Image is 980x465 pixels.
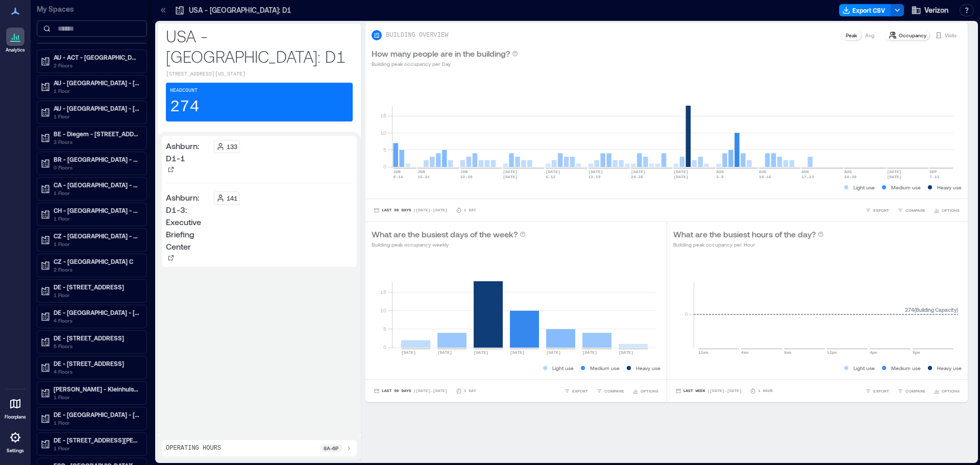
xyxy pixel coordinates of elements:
[673,240,824,249] p: Building peak occupancy per Hour
[54,368,139,376] p: 4 Floors
[594,386,626,396] button: COMPARE
[863,386,891,396] button: EXPORT
[929,175,939,179] text: 7-13
[437,350,452,355] text: [DATE]
[636,364,660,372] p: Heavy use
[684,311,688,317] tspan: 0
[945,31,957,39] p: Visits
[546,169,560,174] text: [DATE]
[54,393,139,401] p: 1 Floor
[572,388,588,394] span: EXPORT
[631,175,643,179] text: 20-26
[54,240,139,248] p: 1 Floor
[784,350,792,355] text: 8am
[546,350,561,355] text: [DATE]
[942,207,960,213] span: OPTIONS
[54,206,139,214] p: CH - [GEOGRAPHIC_DATA] - [STREET_ADDRESS]
[372,60,518,68] p: Building peak occupancy per Day
[801,169,809,174] text: AUG
[170,97,200,117] p: 274
[380,307,386,313] tspan: 10
[887,175,902,179] text: [DATE]
[54,155,139,163] p: BR - [GEOGRAPHIC_DATA] - [PERSON_NAME] [GEOGRAPHIC_DATA] 4300
[401,350,416,355] text: [DATE]
[54,444,139,452] p: 1 Floor
[759,175,771,179] text: 10-16
[942,388,960,394] span: OPTIONS
[372,205,450,215] button: Last 90 Days |[DATE]-[DATE]
[383,163,386,169] tspan: 0
[383,146,386,153] tspan: 5
[383,326,386,332] tspan: 5
[54,342,139,350] p: 5 Floors
[393,175,403,179] text: 8-14
[932,386,962,396] button: OPTIONS
[899,31,926,39] p: Occupancy
[865,31,874,39] p: Avg
[166,444,221,452] p: Operating Hours
[503,169,518,174] text: [DATE]
[54,112,139,120] p: 1 Floor
[460,175,473,179] text: 22-28
[589,169,603,174] text: [DATE]
[166,70,353,79] p: [STREET_ADDRESS][US_STATE]
[380,112,386,118] tspan: 15
[801,175,814,179] text: 17-23
[227,142,237,151] p: 133
[929,169,937,174] text: SEP
[227,194,237,202] p: 141
[827,350,837,355] text: 12pm
[37,4,147,14] p: My Spaces
[54,138,139,146] p: 3 Floors
[630,386,660,396] button: OPTIONS
[166,140,210,164] p: Ashburn: D1-1
[582,350,597,355] text: [DATE]
[54,283,139,291] p: DE - [STREET_ADDRESS]
[741,350,749,355] text: 4am
[510,350,525,355] text: [DATE]
[589,175,601,179] text: 13-19
[372,386,450,396] button: Last 90 Days |[DATE]-[DATE]
[418,169,425,174] text: JUN
[54,419,139,427] p: 1 Floor
[54,163,139,172] p: 0 Floors
[3,425,28,457] a: Settings
[54,436,139,444] p: DE - [STREET_ADDRESS][PERSON_NAME] + 54
[716,169,724,174] text: AUG
[54,189,139,197] p: 1 Floor
[2,391,29,423] a: Floorplans
[54,265,139,274] p: 2 Floors
[716,175,724,179] text: 3-9
[54,316,139,325] p: 4 Floors
[54,334,139,342] p: DE - [STREET_ADDRESS]
[604,388,624,394] span: COMPARE
[372,228,518,240] p: What are the busiest days of the week?
[324,444,338,452] p: 8a - 6p
[844,175,856,179] text: 24-30
[932,205,962,215] button: OPTIONS
[5,414,26,420] p: Floorplans
[853,364,875,372] p: Light use
[673,228,816,240] p: What are the busiest hours of the day?
[873,388,889,394] span: EXPORT
[905,388,925,394] span: COMPARE
[674,175,689,179] text: [DATE]
[631,169,646,174] text: [DATE]
[54,61,139,69] p: 2 Floors
[380,289,386,295] tspan: 15
[393,169,401,174] text: JUN
[674,169,689,174] text: [DATE]
[846,31,857,39] p: Peak
[937,183,962,191] p: Heavy use
[590,364,620,372] p: Medium use
[54,232,139,240] p: CZ - [GEOGRAPHIC_DATA] - [GEOGRAPHIC_DATA]
[474,350,488,355] text: [DATE]
[372,47,510,60] p: How many people are in the building?
[839,4,891,16] button: Export CSV
[870,350,877,355] text: 4pm
[844,169,852,174] text: AUG
[460,169,468,174] text: JUN
[673,386,744,396] button: Last Week |[DATE]-[DATE]
[905,207,925,213] span: COMPARE
[503,175,518,179] text: [DATE]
